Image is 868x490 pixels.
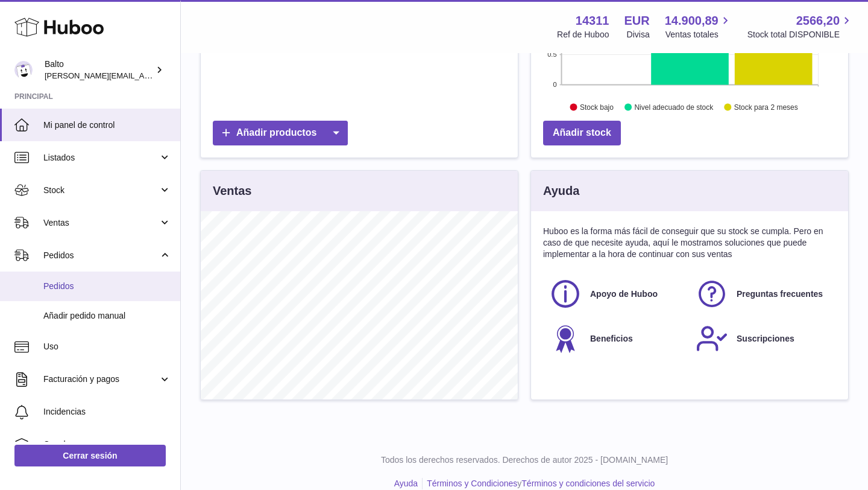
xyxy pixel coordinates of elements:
[543,121,621,145] a: Añadir stock
[627,29,650,40] div: Divisa
[737,288,823,300] span: Preguntas frecuentes
[549,278,684,310] a: Apoyo de Huboo
[665,13,719,29] span: 14.900,89
[213,183,251,199] h3: Ventas
[634,103,714,111] text: Nivel adecuado de stock
[665,13,732,40] a: 14.900,89 Ventas totales
[580,103,614,111] text: Stock bajo
[43,250,159,261] span: Pedidos
[45,59,153,81] div: Balto
[43,281,171,292] span: Pedidos
[624,13,649,29] strong: EUR
[696,322,830,355] a: Suscripciones
[557,29,609,40] div: Ref de Huboo
[43,152,159,164] span: Listados
[394,479,418,488] a: Ayuda
[423,478,655,489] li: y
[213,121,348,145] a: Añadir productos
[14,61,33,79] img: dani@balto.fr
[43,310,171,322] span: Añadir pedido manual
[737,333,794,345] span: Suscripciones
[43,406,171,418] span: Incidencias
[590,333,633,345] span: Beneficios
[521,479,655,488] a: Términos y condiciones del servicio
[427,479,517,488] a: Términos y Condiciones
[696,278,830,310] a: Preguntas frecuentes
[43,185,159,196] span: Stock
[43,119,171,131] span: Mi panel de control
[547,51,556,58] text: 0.5
[43,341,171,352] span: Uso
[796,13,840,29] span: 2566,20
[734,103,798,111] text: Stock para 2 meses
[747,13,854,40] a: 2566,20 Stock total DISPONIBLE
[549,322,684,355] a: Beneficios
[45,71,242,80] span: [PERSON_NAME][EMAIL_ADDRESS][DOMAIN_NAME]
[553,81,556,88] text: 0
[747,29,854,40] span: Stock total DISPONIBLE
[590,288,658,300] span: Apoyo de Huboo
[43,439,171,450] span: Canales
[43,217,159,229] span: Ventas
[14,445,166,466] a: Cerrar sesión
[543,226,836,260] p: Huboo es la forma más fácil de conseguir que su stock se cumpla. Pero en caso de que necesite ayu...
[190,454,858,466] p: Todos los derechos reservados. Derechos de autor 2025 - [DOMAIN_NAME]
[665,29,732,40] span: Ventas totales
[576,13,609,29] strong: 14311
[543,183,579,199] h3: Ayuda
[43,374,159,385] span: Facturación y pagos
